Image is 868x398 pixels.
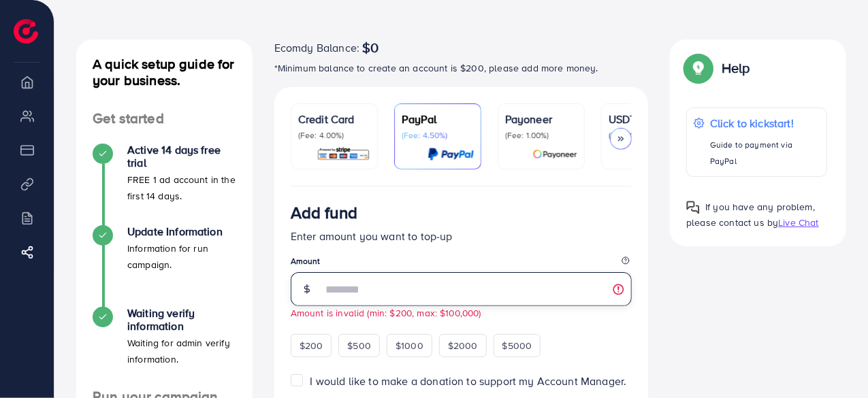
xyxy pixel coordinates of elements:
[317,146,370,162] img: card
[448,339,478,352] span: $2000
[396,339,423,352] span: $1000
[76,56,253,88] h4: A quick setup guide for your business.
[298,130,370,141] p: (Fee: 4.00%)
[14,19,38,44] img: logo
[710,137,820,169] p: Guide to payment via PayPal
[686,200,815,229] span: If you have any problem, please contact us by
[291,306,481,319] small: Amount is invalid (min: $200, max: $100,000)
[291,228,632,244] p: Enter amount you want to top-up
[310,374,627,388] span: I would like to make a donation to support my Account Manager.
[505,130,577,141] p: (Fee: 1.00%)
[505,111,577,127] p: Payoneer
[127,171,236,204] p: FREE 1 ad account in the first 14 days.
[722,60,750,76] p: Help
[300,339,323,352] span: $200
[127,240,236,273] p: Information for run campaign.
[76,225,253,307] li: Update Information
[291,255,632,272] legend: Amount
[76,307,253,388] li: Waiting verify information
[778,216,818,229] span: Live Chat
[127,307,236,333] h4: Waiting verify information
[274,60,649,76] p: *Minimum balance to create an account is $200, please add more money.
[710,115,820,131] p: Click to kickstart!
[362,39,379,56] span: $0
[428,146,474,162] img: card
[502,339,532,352] span: $5000
[274,39,359,56] span: Ecomdy Balance:
[347,339,371,352] span: $500
[127,335,236,367] p: Waiting for admin verify information.
[402,130,474,141] p: (Fee: 4.50%)
[609,111,681,127] p: USDT
[76,144,253,225] li: Active 14 days free trial
[609,130,681,141] p: (Fee: 0.00%)
[686,201,700,214] img: Popup guide
[810,337,858,388] iframe: Chat
[532,146,577,162] img: card
[127,144,236,169] h4: Active 14 days free trial
[686,56,711,80] img: Popup guide
[76,110,253,127] h4: Get started
[298,111,370,127] p: Credit Card
[291,203,357,222] h3: Add fund
[127,225,236,238] h4: Update Information
[402,111,474,127] p: PayPal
